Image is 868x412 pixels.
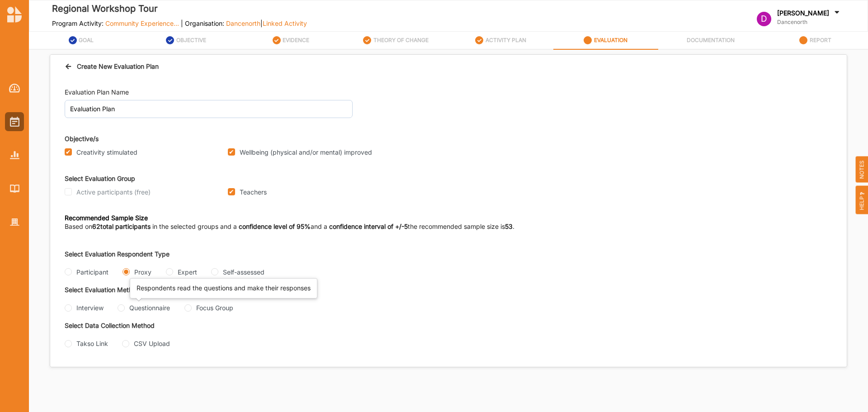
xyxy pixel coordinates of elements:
div: CSV Upload [134,339,170,348]
label: ACTIVITY PLAN [486,37,526,44]
a: Reports [5,146,24,165]
span: Linked Activity [263,19,307,27]
div: Proxy [134,267,151,277]
div: D [757,12,771,26]
div: Participant [76,267,108,277]
label: Wellbeing (physical and/or mental) improved [240,148,372,156]
label: GOAL [79,37,94,44]
label: Program Activity: | Organisation: | [52,19,307,28]
span: Dancenorth [226,19,260,27]
b: confidence interval of +/-5 [329,223,408,230]
div: Questionnaire [129,303,170,313]
div: Takso Link [76,339,108,348]
a: Activities [5,112,24,131]
img: Activities [10,117,19,127]
a: Organisation [5,213,24,232]
label: REPORT [810,37,831,44]
div: Select Data Collection Method [65,322,448,330]
label: OBJECTIVE [176,37,206,44]
label: Evaluation Plan Name [65,88,129,97]
label: [PERSON_NAME] [777,9,829,17]
label: Teachers [240,188,267,196]
label: EVIDENCE [283,37,309,44]
div: Select Evaluation Group [65,174,832,183]
a: Library [5,179,24,198]
img: Organisation [10,218,19,226]
div: Recommended Sample Size [65,214,571,222]
label: Dancenorth [777,19,841,26]
b: 53 [505,223,513,230]
div: Expert [178,267,197,277]
img: Library [10,185,19,192]
img: Reports [10,151,19,159]
div: Create New Evaluation Plan [65,62,159,71]
div: Respondents read the questions and make their responses [137,284,311,293]
label: THEORY OF CHANGE [373,37,429,44]
label: Creativity stimulated [76,148,137,156]
span: Community Experience... [105,19,179,27]
img: Dashboard [9,84,20,93]
div: Select Evaluation Respondent Type [65,250,448,258]
div: Interview [76,303,104,313]
div: Select Evaluation Method [65,286,448,294]
div: Objective/s [65,134,832,143]
a: Dashboard [5,79,24,98]
img: logo [7,6,22,23]
label: Based on in the selected groups and a and a the recommended sample size is . [65,222,514,231]
b: 62 total participants [92,223,151,230]
b: confidence level of 95% [239,223,311,230]
label: EVALUATION [594,37,627,44]
label: Regional Workshop Tour [52,1,307,16]
div: Self-assessed [223,267,264,277]
div: Focus Group [196,303,233,313]
label: DOCUMENTATION [687,37,735,44]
